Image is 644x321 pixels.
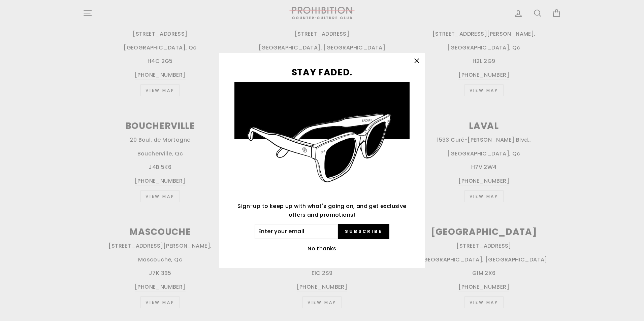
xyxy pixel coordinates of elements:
[345,228,382,235] span: Subscribe
[338,224,389,239] button: Subscribe
[305,244,339,253] button: No thanks
[255,224,338,239] input: Enter your email
[234,68,410,77] h3: STAY FADED.
[234,202,410,219] p: Sign-up to keep up with what's going on, and get exclusive offers and promotions!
